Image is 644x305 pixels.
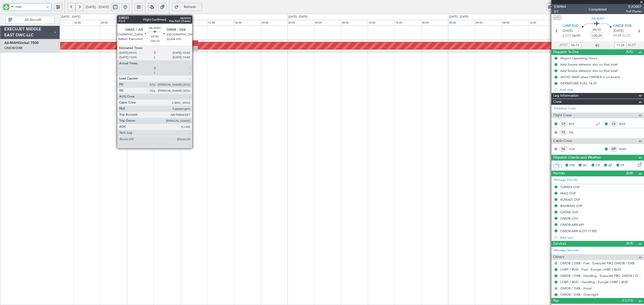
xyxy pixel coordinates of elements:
span: ALDT [628,43,636,48]
span: [DATE] [613,28,624,33]
span: All Aircraft [13,18,53,22]
div: Airport Operating Hours [560,56,597,60]
input: --:-- [614,42,626,48]
span: OMDB DXB [613,24,631,29]
button: All Aircraft [6,16,55,24]
span: 2/2 [554,9,566,14]
div: [DATE] - [DATE] [449,15,468,19]
div: IRAQ OVF [560,191,576,195]
div: KUWAIT OVF [560,197,580,202]
span: Crew [553,99,562,105]
a: A6-MAHGlobal 7500 [4,41,38,45]
div: 16:00 [394,20,421,26]
span: 11:15 [613,33,621,38]
div: 12:00 [368,20,394,26]
div: 16:00 [234,20,260,26]
span: ETOT [562,33,571,38]
span: (8/8) [626,171,633,176]
span: Services [553,241,566,247]
div: 20:00 [261,20,287,26]
a: TGA [569,147,580,151]
span: AC [583,163,587,168]
span: Cabin Crew [553,138,572,144]
div: 00:00 [287,20,314,26]
div: OMDB ARR SLOT 1130Z [560,229,597,233]
a: OMDB / DXB - Handling - ExecuJet FBO OMDB / DXB [560,274,641,278]
button: UTC [553,15,561,20]
a: LHBP / BUD - Handling - Eurojet LHBP / BUD [560,280,628,284]
a: Schedule Crew [554,106,576,111]
div: Add new [560,235,641,240]
span: [DATE] [562,28,573,33]
button: Refresh [172,3,202,11]
div: 12:00 [528,20,555,26]
span: 536964 [554,4,566,9]
div: 08:00 [180,20,207,26]
a: OMDB / DXB - Fuel - ExecuJet FBO OMDB / DXB [560,261,634,265]
div: Completed [589,7,607,12]
span: ATOT [559,43,568,48]
a: LHBP / BUD - Fuel - Eurojet LHBP / BUD [560,267,621,272]
div: OMDB LDG [560,216,578,221]
div: [DATE] - [DATE] [288,15,308,19]
div: [DATE] - [DATE] [128,15,147,19]
a: Manage Services [554,248,579,253]
a: OMDB/DXB [4,46,22,50]
div: [DATE] - [DATE] [61,15,80,19]
div: 00:00 [127,20,153,26]
div: CS [610,121,618,127]
span: Flight Crew [553,113,572,118]
div: 12:00 [207,20,234,26]
div: 04:00 [153,20,180,26]
div: 08:00 [341,20,368,26]
span: (4/4) [626,241,633,246]
div: 08:00 [502,20,528,26]
div: DEPARTURE FUEL 14.5T [560,81,597,85]
span: 05:15 [593,28,601,33]
div: 20:00 [421,20,448,26]
span: EJO007 [626,4,641,9]
span: Dispatch To-Dos [553,49,579,55]
div: 04:00 [475,20,501,26]
a: MAN [619,147,630,151]
a: TAL [569,130,580,135]
a: NVK [619,122,630,126]
span: Pax [553,298,559,304]
div: BAHRAIN OVF [560,204,582,208]
div: CP [559,121,568,127]
span: LHBP BUD [562,24,579,29]
span: Permits [553,171,565,176]
div: OMDB ARR API [560,223,584,227]
span: AF [608,163,612,168]
span: Leg Information [553,93,579,99]
span: Pref Charter [626,9,641,14]
div: Add Smoke detector doc on final brief [560,69,618,73]
span: (5/5) [626,49,633,55]
div: Add new [560,87,641,92]
span: A6-KAH [591,16,604,21]
span: (11/11) [622,298,633,303]
div: AVOID IRAN when OWNER is on-board [560,75,620,79]
span: PM [570,163,575,168]
span: 06:00 [572,33,580,38]
span: ELDT [623,33,631,38]
a: Manage Permits [554,178,578,183]
div: QATAR OVF [560,210,578,214]
span: Others [553,254,564,260]
input: --:-- [569,42,581,48]
div: FE [559,130,568,135]
div: 04:00 [314,20,341,26]
a: OMDB / DXB - Hotel [560,286,592,290]
a: BSV [569,122,580,126]
div: Add Smoke detector doc on final brief [560,62,618,67]
div: ISP [610,146,618,152]
span: [DATE] - [DATE] [86,5,109,9]
div: FA [559,146,568,152]
a: OMDB / DXB - Overnight [560,292,598,297]
div: 00:00 [448,20,475,26]
span: Refresh [180,5,200,9]
div: TURKEY OVF [560,185,580,189]
span: Dispatch Checks and Weather [553,155,601,161]
span: CR [596,163,600,168]
span: FP [621,163,624,168]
